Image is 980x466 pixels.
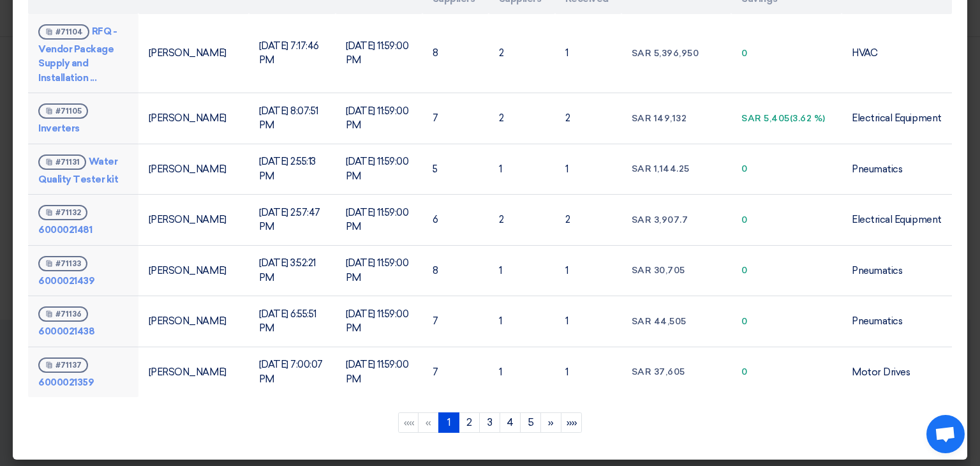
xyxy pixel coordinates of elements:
td: 8 [422,245,489,296]
div: rfq [38,202,128,237]
a: 6000021359 [38,377,94,388]
span: #71104 [56,27,83,36]
span: #71137 [56,361,82,370]
span: 30,705 [654,265,685,276]
span: #71136 [56,310,82,319]
span: 3,907.7 [654,214,688,225]
a: Next [540,412,561,433]
span: 5,405 [764,113,826,124]
td: [DATE] 7:17:46 PM [249,14,336,93]
td: [PERSON_NAME] [138,296,249,347]
td: 1 [555,245,621,296]
span: sar [632,48,652,59]
td: 2 [555,93,621,144]
td: [PERSON_NAME] [138,195,249,246]
a: 4 [500,412,521,433]
div: rfq [38,152,128,187]
span: 37,605 [654,366,685,377]
a: 6000021439 [38,275,94,287]
td: [DATE] 11:59:00 PM [336,93,422,144]
td: [DATE] 11:59:00 PM [336,245,422,296]
td: [DATE] 2:55:13 PM [249,144,336,195]
td: 2 [489,195,555,246]
td: Pneumatics [842,296,952,347]
span: sar [632,316,652,327]
td: 1 [555,14,621,93]
td: 7 [422,347,489,397]
td: HVAC [842,14,952,93]
span: #71105 [56,107,82,116]
td: [DATE] 8:07:51 PM [249,93,336,144]
td: [PERSON_NAME] [138,93,249,144]
td: Electrical Equipment [842,93,952,144]
a: Last [561,412,582,433]
span: 0 [741,366,748,377]
td: Electrical Equipment [842,195,952,246]
span: 149,132 [654,113,687,124]
td: [PERSON_NAME] [138,245,249,296]
td: 1 [489,245,555,296]
a: 5 [520,412,541,433]
span: 5,396,950 [654,48,699,59]
span: 0 [741,316,748,327]
span: sar [632,113,652,124]
td: [PERSON_NAME] [138,347,249,397]
td: [DATE] 11:59:00 PM [336,296,422,347]
td: Motor Drives [842,347,952,397]
span: 0 [741,48,748,59]
td: 6 [422,195,489,246]
span: #71133 [56,259,81,268]
span: sar [632,163,652,174]
span: #71132 [56,208,81,217]
div: rfq [38,355,128,390]
td: 2 [489,14,555,93]
td: 1 [555,347,621,397]
div: Open chat [926,415,965,453]
a: Water Quality Tester kit [38,155,118,184]
td: [PERSON_NAME] [138,14,249,93]
td: 5 [422,144,489,195]
td: 1 [489,347,555,397]
a: 6000021438 [38,326,94,337]
a: 2 [459,412,480,433]
td: [DATE] 11:59:00 PM [336,195,422,246]
td: 1 [555,296,621,347]
span: 0 [741,214,748,225]
span: #71131 [56,158,80,167]
a: 3 [479,412,500,433]
td: 1 [489,296,555,347]
span: 0 [741,163,748,174]
span: sar [632,214,652,225]
td: [DATE] 6:55:51 PM [249,296,336,347]
div: rfq [38,22,128,86]
span: (3.62 %) [790,113,826,124]
div: rfq [38,304,128,339]
td: [DATE] 3:52:21 PM [249,245,336,296]
td: Pneumatics [842,144,952,195]
td: 7 [422,93,489,144]
a: 1 [438,412,459,433]
td: [DATE] 11:59:00 PM [336,347,422,397]
a: RFQ - Vendor Package Supply and Installation ... [38,25,117,83]
td: 1 [555,144,621,195]
td: Pneumatics [842,245,952,296]
td: 8 [422,14,489,93]
td: 1 [489,144,555,195]
span: sar [632,265,652,276]
td: [DATE] 7:00:07 PM [249,347,336,397]
td: [DATE] 11:59:00 PM [336,14,422,93]
ngb-pagination: Default pagination [28,407,952,439]
a: 6000021481 [38,224,92,236]
td: [DATE] 2:57:47 PM [249,195,336,246]
span: »» [567,416,577,428]
td: [PERSON_NAME] [138,144,249,195]
span: sar [741,113,762,124]
td: [DATE] 11:59:00 PM [336,144,422,195]
a: Inverters [38,123,80,134]
span: 44,505 [654,316,687,327]
span: 1,144.25 [654,163,690,174]
div: rfq [38,101,128,136]
div: rfq [38,253,128,289]
td: 7 [422,296,489,347]
span: 0 [741,265,748,276]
